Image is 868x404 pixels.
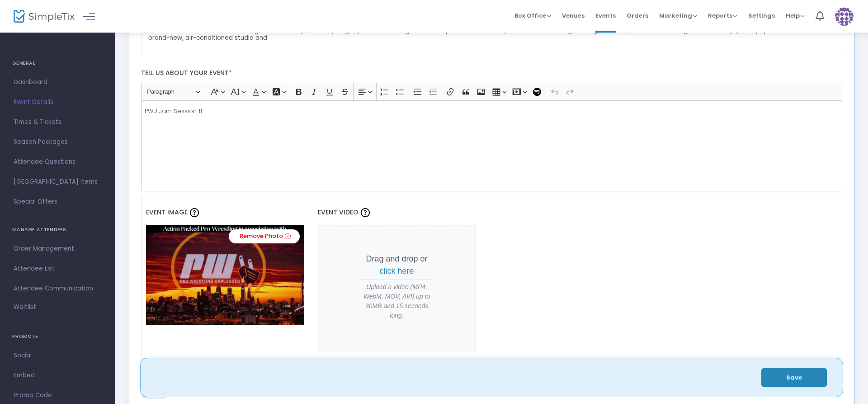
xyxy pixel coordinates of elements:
[361,208,370,217] img: question-mark
[14,136,102,148] span: Season Packages
[147,86,194,97] span: Paragraph
[146,208,188,217] span: Event Image
[137,64,847,83] label: Tell us about your event
[14,390,102,401] span: Promo Code
[143,85,204,99] button: Paragraph
[12,221,103,239] h4: MANAGE ATTENDEES
[14,303,36,312] span: Waitlist
[659,11,697,20] span: Marketing
[514,11,551,20] span: Box Office
[14,116,102,128] span: Times & Tickets
[229,229,300,243] a: Remove Photo
[627,4,648,27] span: Orders
[14,263,102,275] span: Attendee List
[14,96,102,108] span: Event Details
[359,282,434,320] span: Upload a video (MP4, WebM, MOV, AVI) up to 30MB and 15 seconds long.
[562,4,585,27] span: Venues
[14,283,102,295] span: Attendee Communication
[748,4,775,27] span: Settings
[14,243,102,255] span: Order Management
[12,54,103,72] h4: GENERAL
[708,11,737,20] span: Reports
[318,208,359,217] span: Event Video
[14,370,102,381] span: Embed
[141,83,843,101] div: Editor toolbar
[786,11,805,20] span: Help
[595,4,616,27] span: Events
[141,101,843,191] div: Rich Text Editor, main
[14,196,102,208] span: Special Offers
[14,156,102,168] span: Attendee Questions
[14,76,102,88] span: Dashboard
[14,350,102,361] span: Social
[380,266,414,276] span: click here
[12,328,103,346] h4: PROMOTE
[14,176,102,188] span: [GEOGRAPHIC_DATA] Items
[146,225,304,324] img: pwushow01.jpg
[359,253,434,277] p: Drag and drop or
[145,107,838,116] p: PWU Jam Session 11
[190,208,199,217] img: question-mark
[761,368,827,387] button: Save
